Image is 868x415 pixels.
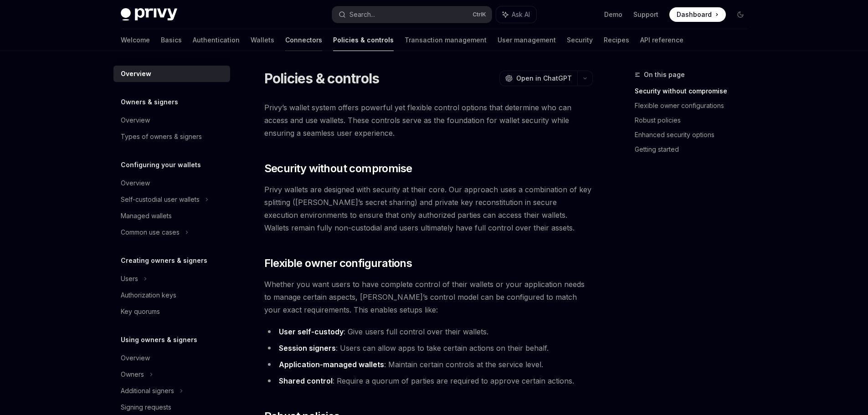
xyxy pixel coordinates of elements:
[121,334,197,345] h5: Using owners & signers
[121,290,176,301] div: Authorization keys
[121,385,174,396] div: Additional signers
[121,178,150,189] div: Overview
[264,278,593,316] span: Whether you want users to have complete control of their wallets or your application needs to man...
[264,358,593,371] li: : Maintain certain controls at the service level.
[405,29,487,51] a: Transaction management
[635,128,755,142] a: Enhanced security options
[121,227,180,238] div: Common use cases
[264,70,380,87] h1: Policies & controls
[333,29,394,51] a: Policies & controls
[121,255,207,266] h5: Creating owners & signers
[121,402,171,413] div: Signing requests
[113,208,230,224] a: Managed wallets
[121,369,144,380] div: Owners
[677,10,712,19] span: Dashboard
[121,8,177,21] img: dark logo
[633,10,658,19] a: Support
[499,71,577,86] button: Open in ChatGPT
[635,84,755,98] a: Security without compromise
[733,7,748,22] button: Toggle dark mode
[264,256,412,271] span: Flexible owner configurations
[640,29,683,51] a: API reference
[113,303,230,320] a: Key quorums
[264,161,412,176] span: Security without compromise
[121,210,172,221] div: Managed wallets
[635,98,755,113] a: Flexible owner configurations
[121,115,150,126] div: Overview
[496,6,536,23] button: Ask AI
[279,360,384,369] strong: Application-managed wallets
[279,376,333,385] strong: Shared control
[332,6,492,23] button: Search...CtrlK
[285,29,322,51] a: Connectors
[349,9,375,20] div: Search...
[121,306,160,317] div: Key quorums
[279,327,344,336] strong: User self-custody
[264,342,593,354] li: : Users can allow apps to take certain actions on their behalf.
[604,29,629,51] a: Recipes
[193,29,240,51] a: Authentication
[498,29,556,51] a: User management
[121,159,201,170] h5: Configuring your wallets
[264,374,593,387] li: : Require a quorum of parties are required to approve certain actions.
[279,343,336,353] strong: Session signers
[113,66,230,82] a: Overview
[113,128,230,145] a: Types of owners & signers
[121,68,151,79] div: Overview
[567,29,593,51] a: Security
[113,287,230,303] a: Authorization keys
[644,69,685,80] span: On this page
[669,7,726,22] a: Dashboard
[113,175,230,191] a: Overview
[121,131,202,142] div: Types of owners & signers
[121,97,178,108] h5: Owners & signers
[473,11,486,18] span: Ctrl K
[121,194,200,205] div: Self-custodial user wallets
[264,183,593,234] span: Privy wallets are designed with security at their core. Our approach uses a combination of key sp...
[113,350,230,366] a: Overview
[512,10,530,19] span: Ask AI
[264,101,593,139] span: Privy’s wallet system offers powerful yet flexible control options that determine who can access ...
[113,112,230,128] a: Overview
[121,273,138,284] div: Users
[635,142,755,157] a: Getting started
[251,29,274,51] a: Wallets
[121,29,150,51] a: Welcome
[604,10,622,19] a: Demo
[516,74,572,83] span: Open in ChatGPT
[635,113,755,128] a: Robust policies
[121,353,150,364] div: Overview
[161,29,182,51] a: Basics
[264,325,593,338] li: : Give users full control over their wallets.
